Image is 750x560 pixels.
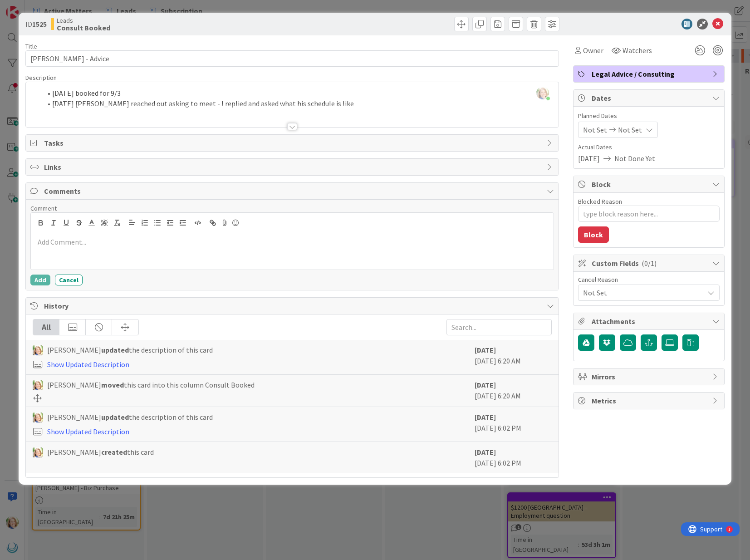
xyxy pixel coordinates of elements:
span: Planned Dates [578,111,720,121]
span: [PERSON_NAME] this card into this column Consult Booked [47,379,255,390]
span: Actual Dates [578,142,720,152]
span: Dates [592,93,708,103]
span: Leads [57,17,110,24]
b: updated [101,345,129,354]
a: Show Updated Description [47,360,129,369]
b: updated [101,413,129,422]
span: ID [25,19,47,29]
span: Support [19,1,41,12]
span: Watchers [623,45,652,56]
span: Owner [583,45,603,56]
b: [DATE] [475,447,496,457]
div: [DATE] 6:20 AM [475,379,552,402]
span: Legal Advice / Consulting [592,69,708,79]
b: created [101,447,127,457]
span: Block [592,179,708,190]
span: [PERSON_NAME] the description of this card [47,412,213,422]
span: Mirrors [592,371,708,382]
b: 1525 [32,20,47,29]
li: [DATE] [PERSON_NAME] reached out asking to meet - I replied and asked what his schedule is like [41,98,554,109]
img: AD [33,413,43,422]
img: Sl300r1zNejTcUF0uYcJund7nRpyjiOK.jpg [536,87,549,99]
button: Add [30,275,50,285]
span: History [44,300,542,311]
span: Comment [30,204,57,212]
span: Description [25,74,57,82]
img: AD [33,345,43,355]
a: Show Updated Description [47,427,129,436]
span: Not Set [618,124,642,135]
span: Attachments [592,316,708,327]
div: [DATE] 6:02 PM [475,412,552,437]
span: ( 0/1 ) [642,259,657,268]
span: Metrics [592,395,708,406]
div: [DATE] 6:20 AM [475,344,552,370]
img: AD [33,380,43,390]
span: Not Set [583,124,607,135]
b: [DATE] [475,380,496,389]
input: type card name here... [25,50,559,67]
label: Title [25,42,37,50]
div: [DATE] 6:02 PM [475,447,552,468]
div: 1 [47,4,49,11]
span: Not Done Yet [614,153,655,164]
b: [DATE] [475,413,496,422]
span: Not Set [583,287,704,298]
span: Links [44,162,542,172]
b: Consult Booked [57,24,110,31]
img: AD [33,447,43,457]
span: Tasks [44,138,542,148]
span: [PERSON_NAME] the description of this card [47,344,213,355]
span: [PERSON_NAME] this card [47,447,154,457]
button: Block [578,226,609,243]
b: [DATE] [475,345,496,354]
span: Comments [44,186,542,196]
button: Cancel [55,275,83,285]
label: Blocked Reason [578,197,622,206]
div: Cancel Reason [578,276,720,283]
div: All [33,319,59,335]
input: Search... [446,319,552,335]
b: moved [101,380,124,389]
span: [DATE] [578,153,600,164]
span: Custom Fields [592,258,708,269]
li: [DATE] booked for 9/3 [41,88,554,98]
